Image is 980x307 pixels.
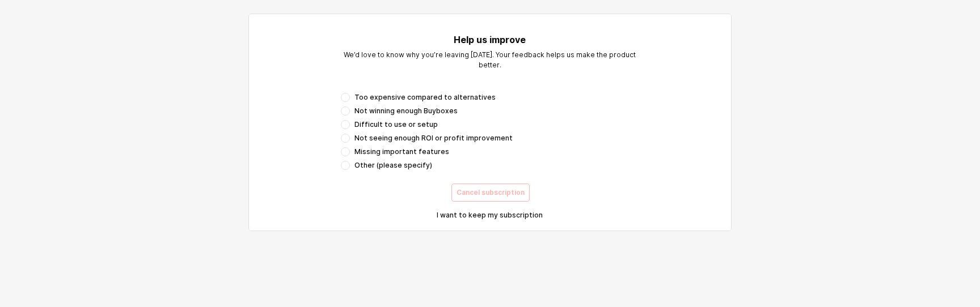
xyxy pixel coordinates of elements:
span: Not seeing enough ROI or profit improvement [354,134,513,143]
span: Other (please specify) [354,161,432,170]
h5: Help us improve [341,34,639,45]
button: I want to keep my subscription [341,206,639,224]
button: Cancel subscription [451,184,530,202]
p: I want to keep my subscription [437,211,543,220]
span: Difficult to use or setup [354,120,438,129]
p: We’d love to know why you’re leaving [DATE]. Your feedback helps us make the product better. [341,50,639,70]
span: Not winning enough Buyboxes [354,106,458,116]
span: Missing important features [354,147,449,156]
p: Cancel subscription [457,188,525,197]
span: Too expensive compared to alternatives [354,93,496,102]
